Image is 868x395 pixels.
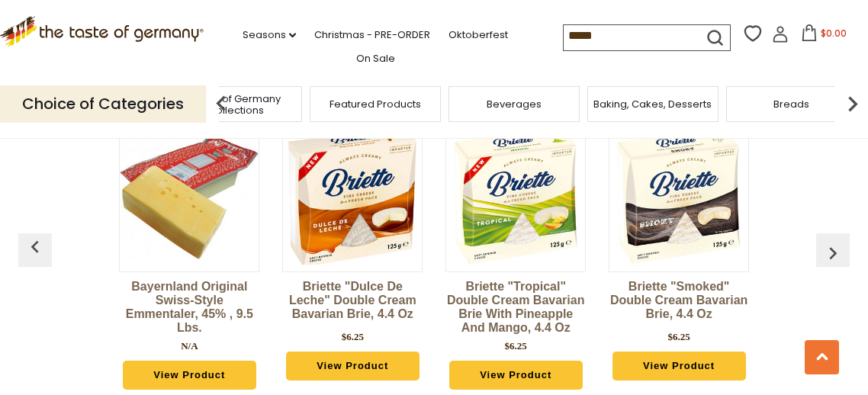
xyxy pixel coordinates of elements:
img: Bayernland Original Swiss-Style Emmentaler, 45% , 9.5 lbs. [120,127,259,265]
img: previous arrow [206,88,236,119]
a: Featured Products [330,98,421,110]
img: Briette [283,127,422,265]
a: Baking, Cakes, Desserts [593,98,712,110]
div: $6.25 [505,339,527,354]
a: View Product [123,361,256,390]
a: Bayernland Original Swiss-Style Emmentaler, 45% , 9.5 lbs. [119,280,259,335]
a: View Product [449,361,583,390]
img: previous arrow [821,241,845,265]
a: Christmas - PRE-ORDER [314,27,430,43]
a: Briette "Dulce de Leche" Double Cream Bavarian Brie, 4.4 oz [282,280,423,326]
a: View Product [286,352,420,381]
a: Briette "Tropical" Double Cream Bavarian Brie with Pineapple and Mango, 4.4 oz [445,280,586,335]
img: next arrow [837,88,868,119]
a: Seasons [243,27,296,43]
a: On Sale [356,50,395,67]
div: N/A [181,339,198,354]
img: previous arrow [23,235,47,259]
div: $6.25 [342,329,364,345]
img: Briette [609,127,748,265]
a: View Product [612,352,746,381]
a: Taste of Germany Collections [175,93,297,116]
a: Beverages [487,98,542,110]
a: Oktoberfest [448,27,508,43]
a: Breads [773,98,809,110]
a: Briette "Smoked" Double Cream Bavarian Brie, 4.4 oz [609,280,749,326]
span: $0.00 [821,27,847,40]
button: $0.00 [792,24,857,47]
div: $6.25 [668,329,690,345]
img: Briette [446,127,585,265]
